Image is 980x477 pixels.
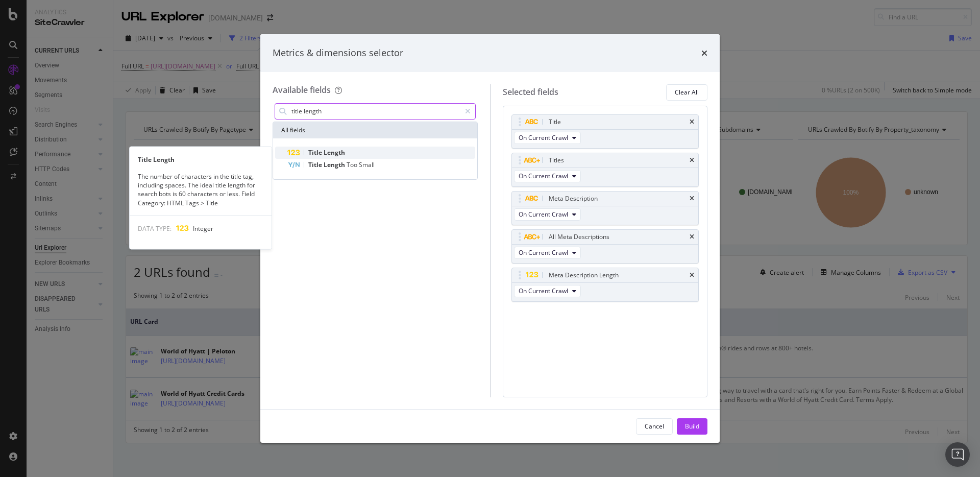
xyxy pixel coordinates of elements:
div: Cancel [645,422,664,431]
button: On Current Crawl [514,285,581,297]
div: Title [549,117,561,127]
div: All fields [273,122,477,138]
div: times [690,196,694,202]
div: modal [260,34,720,443]
span: On Current Crawl [519,210,568,219]
div: Meta Description Length [549,270,619,280]
span: Title [308,148,324,157]
span: Length [324,160,347,169]
span: On Current Crawl [519,287,568,295]
div: times [701,46,707,60]
span: On Current Crawl [519,172,568,180]
button: Cancel [636,418,673,435]
input: Search by field name [290,104,460,119]
button: Clear All [666,84,707,101]
div: Build [685,422,699,431]
div: Titles [549,155,564,165]
div: Meta DescriptiontimesOn Current Crawl [511,191,699,225]
div: The number of characters in the title tag, including spaces. The ideal title length for search bo... [130,172,272,207]
div: Metrics & dimensions selector [273,46,403,60]
div: Available fields [273,84,331,96]
span: On Current Crawl [519,248,568,257]
div: All Meta DescriptionstimesOn Current Crawl [511,229,699,264]
div: times [690,157,694,163]
div: All Meta Descriptions [549,232,609,242]
div: Title Length [130,155,272,164]
span: Too [347,160,359,169]
span: Title [308,160,324,169]
div: Clear All [675,88,699,97]
div: times [690,234,694,240]
button: On Current Crawl [514,132,581,144]
span: Small [359,160,375,169]
button: On Current Crawl [514,170,581,182]
div: times [690,272,694,278]
span: Length [324,148,345,157]
div: Meta Description LengthtimesOn Current Crawl [511,268,699,302]
div: times [690,119,694,125]
div: Meta Description [549,194,598,204]
div: TitlestimesOn Current Crawl [511,153,699,187]
div: Selected fields [503,86,558,98]
button: On Current Crawl [514,208,581,221]
div: Open Intercom Messenger [945,442,970,467]
div: TitletimesOn Current Crawl [511,114,699,149]
span: On Current Crawl [519,133,568,142]
button: On Current Crawl [514,247,581,259]
button: Build [677,418,707,435]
